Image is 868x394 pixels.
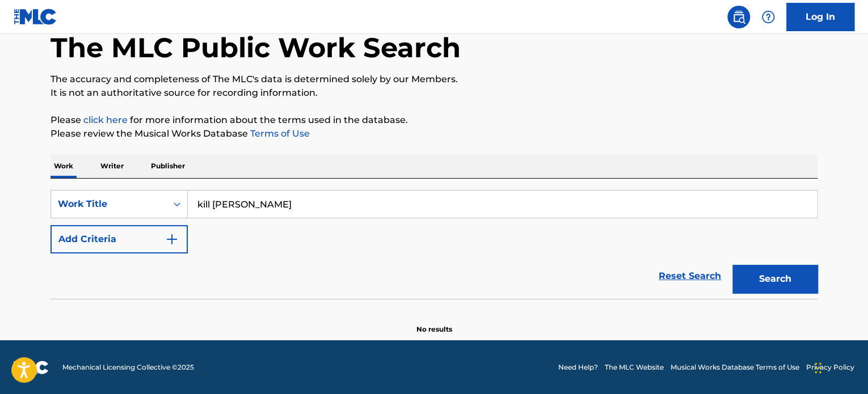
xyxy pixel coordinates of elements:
[786,3,854,31] a: Log In
[50,154,77,178] p: Work
[653,264,727,289] a: Reset Search
[248,128,310,139] a: Terms of Use
[148,154,188,178] p: Publisher
[50,86,818,100] p: It is not an authoritative source for recording information.
[732,265,818,293] button: Search
[761,10,775,24] img: help
[97,154,127,178] p: Writer
[757,6,779,28] div: Help
[806,362,854,372] a: Privacy Policy
[50,225,188,253] button: Add Criteria
[815,351,821,385] div: Slepen
[14,361,49,374] img: logo
[605,362,664,372] a: The MLC Website
[50,127,818,141] p: Please review the Musical Works Database
[83,115,128,125] a: click here
[50,190,818,299] form: Search Form
[62,362,194,372] span: Mechanical Licensing Collective © 2025
[165,232,179,246] img: 9d2ae6d4665cec9f34b9.svg
[671,362,799,372] a: Musical Works Database Terms of Use
[732,10,745,24] img: search
[50,113,818,127] p: Please for more information about the terms used in the database.
[811,340,868,394] iframe: Chat Widget
[811,340,868,394] div: Chatwidget
[50,31,461,65] h1: The MLC Public Work Search
[558,362,598,372] a: Need Help?
[727,6,750,28] a: Public Search
[50,73,818,86] p: The accuracy and completeness of The MLC's data is determined solely by our Members.
[416,311,452,334] p: No results
[58,197,160,211] div: Work Title
[14,9,57,25] img: MLC Logo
